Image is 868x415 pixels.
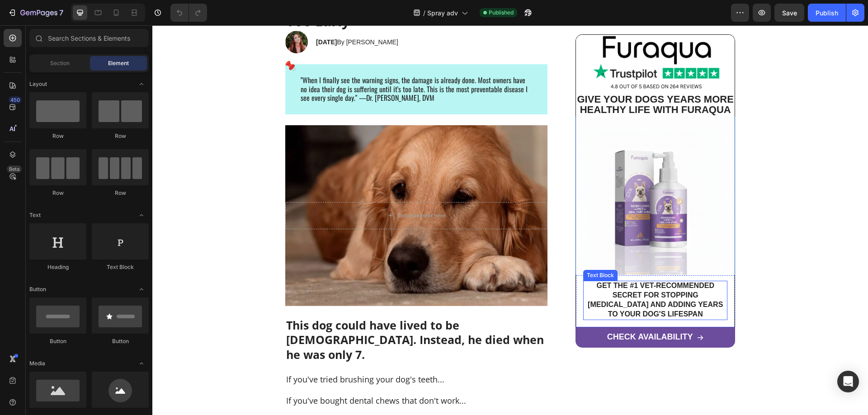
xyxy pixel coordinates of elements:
[92,263,149,271] div: Text Block
[29,263,86,271] div: Heading
[423,302,583,323] a: CHECK AVAILABILITY
[92,337,149,345] div: Button
[423,8,425,18] span: /
[425,68,581,90] span: Give Your DOGS Years More Healthy Life With Furaqua
[29,337,86,345] div: Button
[808,4,846,22] button: Publish
[29,29,149,47] input: Search Sections & Elements
[59,7,63,18] p: 7
[7,165,22,173] div: Beta
[134,282,149,297] span: Toggle open
[29,189,86,197] div: Row
[170,4,207,22] div: Undo/Redo
[92,189,149,197] div: Row
[432,256,574,294] p: GET THE #1 VET-RECOMMENDED SECRET FOR STOPPING [MEDICAL_DATA] AND ADDING YEARS TO YOUR DOG'S LIFE...
[29,359,45,368] span: Media
[134,356,149,371] span: Toggle open
[489,9,514,17] span: Published
[423,9,583,69] img: gempages_583797276841869895-307521cb-92c6-476d-9b87-85ead810ddff.png
[29,285,46,293] span: Button
[4,4,67,22] button: 7
[108,59,129,67] span: Element
[245,187,293,194] div: Drop element here
[837,371,859,392] div: Open Intercom Messenger
[424,91,582,250] img: gempages_583797276841869895-d3b748f0-d2f0-46e8-be74-976ab2cac494.png
[455,307,541,316] span: CHECK AVAILABILITY
[50,59,70,67] span: Section
[782,9,797,17] span: Save
[92,132,149,140] div: Row
[433,246,463,254] div: Text Block
[134,349,394,359] p: If you've tried brushing your dog's teeth...
[816,8,838,18] div: Publish
[29,132,86,140] div: Row
[29,211,41,219] span: Text
[134,77,149,91] span: Toggle open
[774,4,804,22] button: Save
[134,370,394,381] p: If you've bought dental chews that don't work...
[134,292,392,337] strong: This dog could have lived to be [DEMOGRAPHIC_DATA]. Instead, he died when he was only 7.
[152,25,868,415] iframe: Design area
[427,8,458,18] span: Spray adv
[29,80,47,88] span: Layout
[134,208,149,222] span: Toggle open
[9,96,22,104] div: 450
